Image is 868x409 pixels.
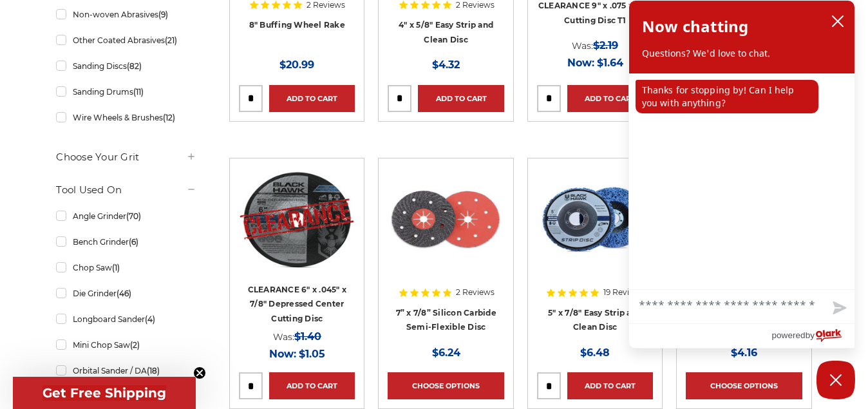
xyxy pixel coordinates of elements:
a: Angle Grinder [56,205,196,227]
a: Other Coated Abrasives [56,29,196,52]
a: Wire Wheels & Brushes [56,106,196,129]
span: $2.19 [593,39,618,52]
a: Non-woven Abrasives [56,3,196,26]
a: CLEARANCE 6" x .045" x 7/8" Depressed Center Type 27 Cut Off Wheel [239,167,355,320]
img: CLEARANCE 6" x .045" x 7/8" Depressed Center Type 27 Cut Off Wheel [239,167,355,271]
button: close chatbox [827,12,848,31]
span: $20.99 [279,59,314,71]
span: powered [771,327,805,343]
span: $6.48 [580,347,610,359]
span: (70) [126,211,141,221]
div: chat [629,73,854,289]
a: Choose Options [388,372,504,399]
a: Add to Cart [567,85,653,112]
a: Add to Cart [269,85,355,112]
span: Now: [567,57,594,69]
span: (9) [158,10,168,19]
span: Now: [269,348,296,360]
img: blue clean and strip disc [537,167,653,271]
span: (11) [133,87,144,97]
button: Send message [822,294,854,323]
span: $1.40 [294,330,321,343]
span: (4) [145,314,155,324]
a: Mini Chop Saw [56,334,196,356]
span: by [806,327,815,343]
div: Was: [537,37,653,54]
button: Close teaser [193,366,206,379]
div: Get Free ShippingClose teaser [13,377,196,409]
div: Was: [239,328,355,345]
a: Powered by Olark [771,324,854,348]
span: Get Free Shipping [42,385,166,401]
img: 7" x 7/8" Silicon Carbide Semi Flex Disc [388,167,504,271]
span: (1) [112,263,120,272]
span: (18) [147,366,160,376]
h2: Now chatting [642,14,748,39]
p: Questions? We'd love to chat. [642,47,842,60]
a: Choose Options [686,372,802,399]
span: (12) [163,113,175,122]
span: $4.16 [731,347,757,359]
h5: Choose Your Grit [56,149,196,165]
a: Sanding Discs [56,55,196,77]
a: CLEARANCE 6" x .045" x 7/8" Depressed Center Cutting Disc [248,285,347,323]
span: (82) [127,61,142,71]
a: Add to Cart [269,372,355,399]
a: Chop Saw [56,256,196,279]
h5: Tool Used On [56,182,196,198]
span: $1.05 [299,348,325,360]
a: Add to Cart [567,372,653,399]
span: (2) [130,340,140,350]
a: 7" x 7/8" Silicon Carbide Semi Flex Disc [388,167,504,320]
span: (21) [165,35,177,45]
span: $1.64 [597,57,623,69]
span: (6) [129,237,138,247]
a: Orbital Sander / DA [56,359,196,382]
button: Close Chatbox [816,361,855,399]
a: Bench Grinder [56,231,196,253]
a: 4" x 5/8" Easy Strip and Clean Disc [399,20,493,44]
a: Longboard Sander [56,308,196,330]
a: blue clean and strip disc [537,167,653,320]
a: Die Grinder [56,282,196,305]
a: Sanding Drums [56,81,196,103]
span: $6.24 [432,347,460,359]
span: (46) [117,289,131,298]
p: Thanks for stopping by! Can I help you with anything? [636,80,818,113]
a: Add to Cart [418,85,504,112]
span: $4.32 [432,59,460,71]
